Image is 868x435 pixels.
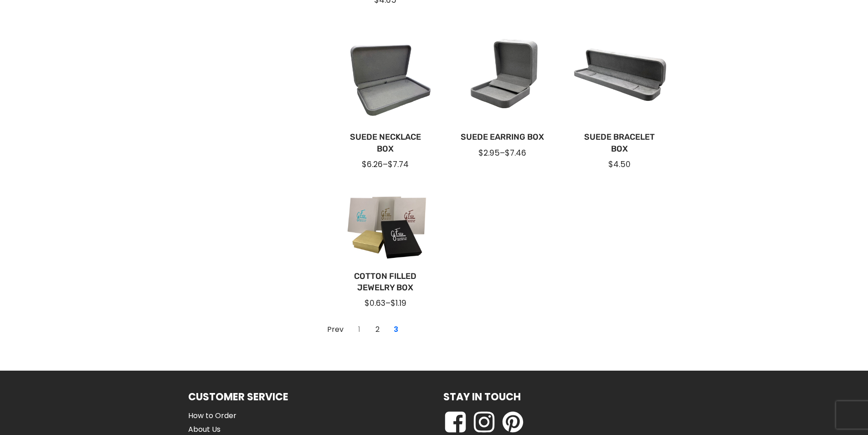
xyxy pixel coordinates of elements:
nav: Page navigation [320,320,405,339]
h1: Customer Service [188,389,288,405]
a: Go to Page 1 [352,322,367,337]
a: Cotton Filled Jewelry Box [342,271,430,293]
span: $2.95 [478,147,500,158]
a: Suede Bracelet Box [575,131,663,154]
h1: Stay in Touch [443,389,521,405]
div: – [342,159,430,170]
span: $0.63 [365,298,385,309]
div: $4.50 [575,159,663,170]
span: $7.74 [388,159,409,170]
a: Current Page, Page 3 [389,322,403,337]
div: – [458,147,546,158]
a: Go to Page 2 [322,322,349,337]
span: $1.19 [390,298,406,309]
div: – [342,298,430,309]
a: Suede Necklace Box [342,131,430,154]
span: $6.26 [362,159,383,170]
span: $7.46 [505,147,526,158]
a: Suede Earring Box [458,131,546,143]
a: Go to Page 2 [370,322,385,337]
a: How to Order [188,410,258,422]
